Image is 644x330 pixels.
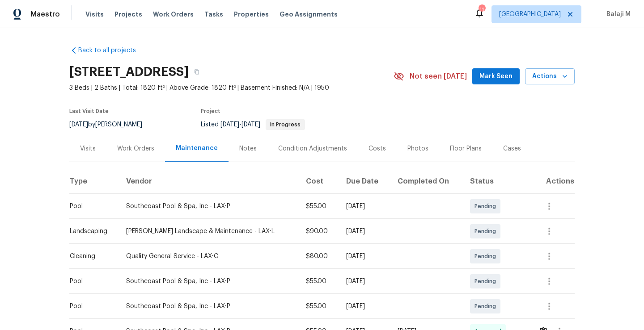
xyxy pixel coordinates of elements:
[603,10,631,19] span: Balaji M
[479,5,485,14] div: 11
[346,202,383,211] div: [DATE]
[306,202,332,211] div: $55.00
[69,121,88,128] span: [DATE]
[126,227,291,236] div: [PERSON_NAME] Landscape & Maintenance - LAX-L
[369,144,386,153] div: Costs
[239,144,257,153] div: Notes
[70,277,112,286] div: Pool
[463,169,531,194] th: Status
[346,302,383,311] div: [DATE]
[390,169,463,194] th: Completed On
[450,144,482,153] div: Floor Plans
[117,144,154,153] div: Work Orders
[201,109,220,114] span: Project
[346,252,383,261] div: [DATE]
[70,302,112,311] div: Pool
[503,144,521,153] div: Cases
[126,277,291,286] div: Southcoast Pool & Spa, Inc - LAX-P
[70,227,112,236] div: Landscaping
[69,169,119,194] th: Type
[126,302,291,311] div: Southcoast Pool & Spa, Inc - LAX-P
[306,227,332,236] div: $90.00
[525,68,575,85] button: Actions
[532,71,568,82] span: Actions
[472,68,520,85] button: Mark Seen
[479,71,513,82] span: Mark Seen
[70,252,112,261] div: Cleaning
[114,10,142,19] span: Projects
[306,302,332,311] div: $55.00
[126,252,291,261] div: Quality General Service - LAX-C
[339,169,390,194] th: Due Date
[241,121,260,128] span: [DATE]
[69,46,155,55] a: Back to all projects
[475,302,500,311] span: Pending
[176,144,218,153] div: Maintenance
[85,10,104,19] span: Visits
[475,252,500,261] span: Pending
[306,277,332,286] div: $55.00
[69,119,153,130] div: by [PERSON_NAME]
[531,169,575,194] th: Actions
[153,10,194,19] span: Work Orders
[346,227,383,236] div: [DATE]
[410,72,467,81] span: Not seen [DATE]
[126,202,291,211] div: Southcoast Pool & Spa, Inc - LAX-P
[119,169,298,194] th: Vendor
[220,121,239,128] span: [DATE]
[70,202,112,211] div: Pool
[189,64,205,80] button: Copy Address
[306,252,332,261] div: $80.00
[267,122,304,127] span: In Progress
[280,10,338,19] span: Geo Assignments
[499,10,561,19] span: [GEOGRAPHIC_DATA]
[475,227,500,236] span: Pending
[69,109,109,114] span: Last Visit Date
[234,10,269,19] span: Properties
[80,144,96,153] div: Visits
[299,169,339,194] th: Cost
[204,11,223,17] span: Tasks
[407,144,428,153] div: Photos
[346,277,383,286] div: [DATE]
[201,121,305,128] span: Listed
[475,202,500,211] span: Pending
[69,84,394,92] span: 3 Beds | 2 Baths | Total: 1820 ft² | Above Grade: 1820 ft² | Basement Finished: N/A | 1950
[278,144,347,153] div: Condition Adjustments
[220,121,260,128] span: -
[475,277,500,286] span: Pending
[69,67,189,76] h2: [STREET_ADDRESS]
[30,10,60,19] span: Maestro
